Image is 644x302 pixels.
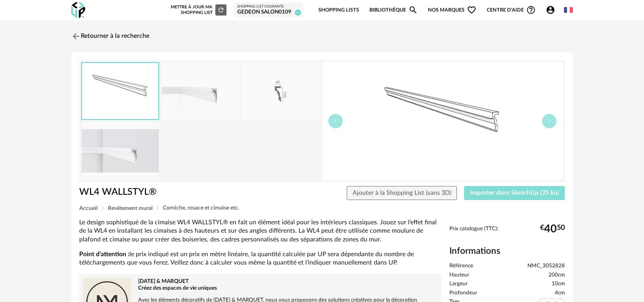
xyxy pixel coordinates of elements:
span: 40 [544,226,557,232]
a: BibliothèqueMagnify icon [369,1,418,20]
span: Importer dans SketchUp (35 ko) [470,190,559,196]
span: Help Circle Outline icon [526,5,536,15]
span: 200cm [548,272,565,279]
div: € 50 [540,226,565,232]
span: Ajouter à la Shopping List (sans 3D) [353,190,451,196]
img: thumbnail.png [82,63,158,119]
span: Centre d'aideHelp Circle Outline icon [487,5,536,15]
div: Prix catalogue (TTC): [449,226,565,240]
b: Créez des espaces de vie uniques [138,285,217,291]
div: Shopping List courante [237,4,299,9]
span: Revêtement mural [108,206,152,211]
a: Shopping Lists [318,1,359,20]
h2: Informations [449,245,565,257]
span: 10cm [552,280,565,288]
span: Largeur [449,280,468,288]
span: 4cm [555,290,565,297]
img: svg+xml;base64,PHN2ZyB3aWR0aD0iMjQiIGhlaWdodD0iMjQiIHZpZXdCb3g9IjAgMCAyNCAyNCIgZmlsbD0ibm9uZSIgeG... [71,31,81,41]
span: Magnify icon [408,5,418,15]
span: Refresh icon [217,8,224,12]
span: Heart Outline icon [467,5,476,15]
img: NMC_02_wallstyl_wl4_chair-rails_a_wbs.jpg [162,63,239,120]
button: Ajouter à la Shopping List (sans 3D) [347,186,457,200]
span: Hauteur [449,272,469,279]
span: 12 [295,10,301,16]
span: Référence [449,263,473,270]
div: Mettre à jour ma Shopping List [169,4,226,16]
span: NMC_3052828 [527,263,565,270]
span: Corniche, rosace et cimaise etc. [163,205,239,211]
span: Nos marques [428,1,476,20]
p: Le design sophistiqué de la cimaise WL4 WALLSTYL® en fait un élément idéal pour les intérieurs cl... [79,218,441,244]
a: Retourner à la recherche [71,27,149,45]
b: [DATE] & MARQUET [138,278,189,284]
img: thumbnail.png [322,62,563,180]
img: fr [564,6,573,14]
span: Account Circle icon [546,5,559,15]
a: Shopping List courante GEDEON SALON0109 12 [237,4,299,16]
p: le prix indiqué est un prix en mètre linéaire, la quantité calculée par UP sera dépendante du nom... [79,250,441,267]
h1: WL4 WALLSTYL® [79,186,277,198]
span: Account Circle icon [546,5,555,15]
button: Importer dans SketchUp (35 ko) [464,186,565,200]
div: Breadcrumb [79,205,565,211]
img: NMC_02_wallstyl_wl4.png [242,63,319,120]
img: NMC_02_wallstyl_wl4_chair-rails_a_cbs.jpg [82,122,159,179]
img: OXP [71,2,85,18]
span: Profondeur [449,290,477,297]
div: GEDEON SALON0109 [237,9,299,16]
b: Point d’attention : [79,251,129,257]
span: Accueil [79,206,98,211]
